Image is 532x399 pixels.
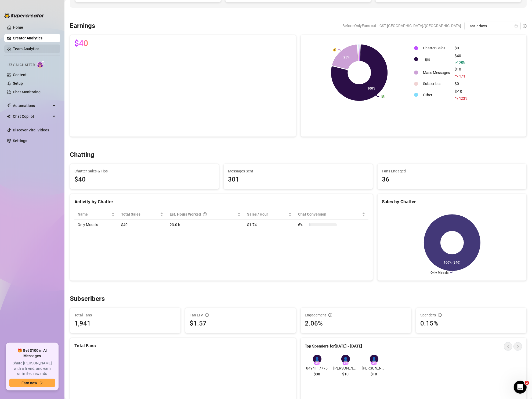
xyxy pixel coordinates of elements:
[420,319,522,329] div: 0.15%
[13,128,49,132] a: Discover Viral Videos
[203,211,207,217] span: question-circle
[13,90,41,94] a: Chat Monitoring
[342,371,349,377] span: $10
[420,312,522,318] div: Spenders
[13,81,23,86] a: Setup
[430,271,448,275] text: Only Models
[334,365,358,371] span: [PERSON_NAME]
[455,45,467,51] div: $0
[382,175,522,185] div: 36
[247,211,288,217] span: Sales / Hour
[455,53,467,66] div: $40
[421,80,452,88] td: Subscribes
[21,381,37,385] span: Earn now
[342,22,376,30] span: Before OnlyFans cut
[328,313,332,317] span: info-circle
[74,198,368,205] div: Activity by Chatter
[362,365,386,371] span: [PERSON_NAME]
[371,371,377,377] span: $10
[455,61,458,64] span: rise
[523,24,527,28] span: info-circle
[305,365,329,371] span: u494117776
[459,96,467,101] span: 123 %
[205,313,209,317] span: info-circle
[244,209,295,220] th: Sales / Hour
[74,342,292,349] div: Total Fans
[468,22,517,30] span: Last 7 days
[515,24,518,28] span: calendar
[74,220,118,230] td: Only Models
[74,39,88,48] span: $40
[13,101,51,110] span: Automations
[190,319,291,329] div: $1.57
[13,139,27,143] a: Settings
[455,96,458,100] span: fall
[455,88,467,101] div: $-10
[525,381,529,385] span: 2
[341,355,350,363] div: 👤
[167,220,244,230] td: 23.0 h
[244,220,295,230] td: $1.74
[70,295,105,303] h3: Subscribers
[118,220,167,230] td: $40
[121,211,159,217] span: Total Sales
[459,73,465,79] span: 17 %
[382,198,522,205] div: Sales by Chatter
[421,53,452,66] td: Tips
[13,73,27,77] a: Content
[379,22,461,30] span: CST [GEOGRAPHIC_DATA]/[GEOGRAPHIC_DATA]
[314,371,320,377] span: $30
[4,13,45,18] img: logo-BBDzfeDw.svg
[371,361,377,365] div: # 3
[459,60,465,65] span: 25 %
[305,312,407,318] div: Engagement
[118,209,167,220] th: Total Sales
[455,66,467,79] div: $10
[74,168,215,174] span: Chatter Sales & Tips
[421,44,452,52] td: Chatter Sales
[305,319,407,329] div: 2.06%
[332,47,336,51] text: 💰
[9,361,55,376] span: Share [PERSON_NAME] with a friend, and earn unlimited rewards
[514,381,527,394] iframe: Intercom live chat
[190,312,291,318] div: Fan LTV
[70,151,94,159] h3: Chatting
[455,81,467,87] div: $0
[13,34,56,42] a: Creator Analytics
[37,60,45,68] img: AI Chatter
[421,66,452,79] td: Mass Messages
[13,47,39,51] a: Team Analytics
[9,348,55,359] span: 🎁 Get $100 in AI Messages
[305,343,362,350] article: Top Spenders for [DATE] - [DATE]
[370,355,378,363] div: 👤
[13,112,51,121] span: Chat Copilot
[74,319,91,329] div: 1,941
[228,175,368,185] div: 301
[170,211,236,217] div: Est. Hours Worked
[298,211,361,217] span: Chat Conversion
[438,313,442,317] span: info-circle
[39,381,43,385] span: arrow-right
[74,312,176,318] span: Total Fans
[295,209,368,220] th: Chat Conversion
[421,88,452,101] td: Other
[9,379,55,387] button: Earn nowarrow-right
[314,361,320,365] div: # 1
[74,175,215,185] span: $40
[313,355,321,363] div: 👤
[7,114,10,118] img: Chat Copilot
[342,361,349,365] div: # 2
[13,25,23,29] a: Home
[8,62,35,68] span: Izzy AI Chatter
[74,209,118,220] th: Name
[455,74,458,78] span: fall
[298,222,307,228] span: 6 %
[228,168,368,174] span: Messages Sent
[382,168,522,174] span: Fans Engaged
[381,94,385,98] text: 💸
[78,211,110,217] span: Name
[70,22,95,30] h3: Earnings
[7,104,11,108] span: thunderbolt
